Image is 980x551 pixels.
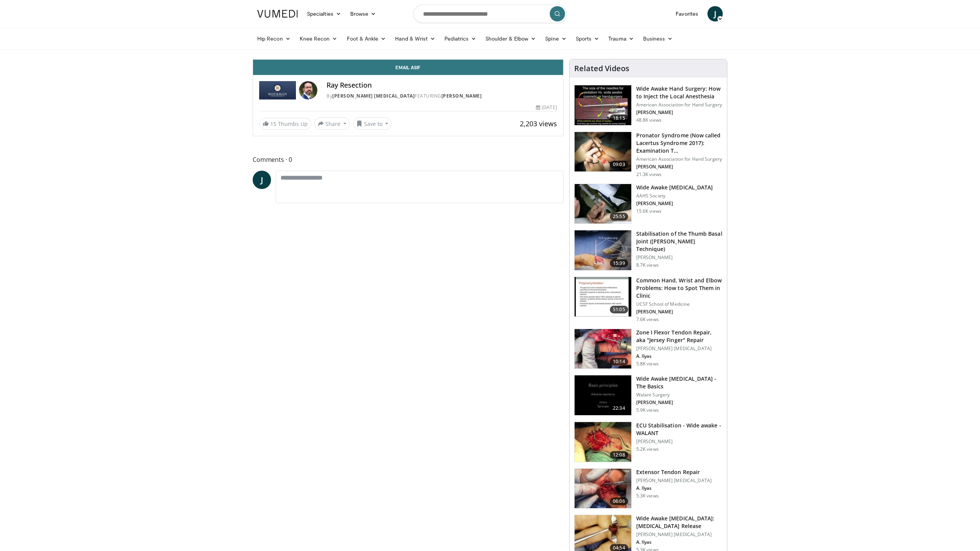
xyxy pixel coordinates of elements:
[413,5,567,23] input: Search topics, interventions
[636,102,722,108] p: American Association for Hand Surgery
[636,478,712,484] p: [PERSON_NAME] [MEDICAL_DATA]
[636,361,659,367] p: 5.8K views
[610,451,628,459] span: 12:08
[441,93,482,99] a: [PERSON_NAME]
[636,85,722,100] h3: Wide Awake Hand Surgery: How to Inject the Local Anesthesia
[639,31,678,46] a: Business
[636,156,722,162] p: American Association for Hand Surgery
[270,120,276,127] span: 15
[481,31,541,46] a: Shoulder & Elbow
[636,493,659,499] p: 5.3K views
[636,301,722,307] p: UCSF School of Medicine
[259,81,296,99] img: Rothman Hand Surgery
[636,399,722,406] p: [PERSON_NAME]
[610,404,628,412] span: 22:34
[253,31,295,46] a: Hip Recon
[610,161,628,168] span: 09:03
[253,171,271,189] a: J
[636,309,722,315] p: [PERSON_NAME]
[636,208,661,214] p: 15.6K views
[575,230,631,270] img: abbb8fbb-6d8f-4f51-8ac9-71c5f2cab4bf.150x105_q85_crop-smart_upscale.jpg
[707,6,723,21] a: J
[610,213,628,220] span: 25:55
[636,201,713,207] p: [PERSON_NAME]
[332,93,415,99] a: [PERSON_NAME] [MEDICAL_DATA]
[575,469,631,509] img: a359e5b1-4ade-484f-8c3c-dd174751a8ce.150x105_q85_crop-smart_upscale.jpg
[574,329,722,369] a: 10:14 Zone I Flexor Tendon Repair, aka "Jersey Finger" Repair [PERSON_NAME] [MEDICAL_DATA] A. Ily...
[314,117,350,130] button: Share
[636,316,659,323] p: 7.6K views
[610,259,628,267] span: 15:39
[636,184,713,191] h3: Wide Awake [MEDICAL_DATA]
[636,329,722,344] h3: Zone I Flexor Tendon Repair, aka "Jersey Finger" Repair
[636,262,659,268] p: 8.7K views
[610,497,628,505] span: 06:06
[636,230,722,253] h3: Stabilisation of the Thumb Basal Joint ([PERSON_NAME] Technique)
[636,132,722,155] h3: Pronator Syndrome (Now called Lacertus Syndrome 2017): Examination T…
[610,306,628,313] span: 51:05
[575,422,631,462] img: 22da3e4b-bef5-41d1-a554-06871b830c0a.150x105_q85_crop-smart_upscale.jpg
[353,117,392,130] button: Save to
[253,60,563,75] a: Email Asif
[636,353,722,359] p: A. Ilyas
[636,346,722,352] p: [PERSON_NAME] [MEDICAL_DATA]
[636,468,712,476] h3: Extensor Tendon Repair
[610,114,628,122] span: 18:15
[636,439,722,445] p: [PERSON_NAME]
[636,422,722,437] h3: ECU Stabilisation - Wide awake - WALANT
[574,375,722,416] a: 22:34 Wide Awake [MEDICAL_DATA] - The Basics Walant Surgery [PERSON_NAME] 5.9K views
[536,104,557,111] div: [DATE]
[574,277,722,323] a: 51:05 Common Hand, Wrist and Elbow Problems: How to Spot Them in Clinic UCSF School of Medicine [...
[636,171,661,178] p: 21.3K views
[257,10,298,18] img: VuMedi Logo
[440,31,481,46] a: Pediatrics
[575,277,631,317] img: 8a80b912-e7da-4adf-b05d-424f1ac09a1c.150x105_q85_crop-smart_upscale.jpg
[636,277,722,300] h3: Common Hand, Wrist and Elbow Problems: How to Spot Them in Clinic
[541,31,571,46] a: Spine
[520,119,557,128] span: 2,203 views
[327,93,557,99] div: By FEATURING
[636,446,659,452] p: 5.2K views
[636,485,712,491] p: A. Ilyas
[574,85,722,126] a: 18:15 Wide Awake Hand Surgery: How to Inject the Local Anesthesia American Association for Hand S...
[571,31,604,46] a: Sports
[575,132,631,172] img: ecc38c0f-1cd8-4861-b44a-401a34bcfb2f.150x105_q85_crop-smart_upscale.jpg
[636,193,713,199] p: AAHS Society
[302,6,346,21] a: Specialties
[575,184,631,224] img: wide_awake_carpal_tunnel_100008556_2.jpg.150x105_q85_crop-smart_upscale.jpg
[253,155,563,165] span: Comments 0
[574,184,722,224] a: 25:55 Wide Awake [MEDICAL_DATA] AAHS Society [PERSON_NAME] 15.6K views
[610,358,628,365] span: 10:14
[295,31,342,46] a: Knee Recon
[636,531,722,538] p: [PERSON_NAME] [MEDICAL_DATA]
[346,6,381,21] a: Browse
[636,515,722,530] h3: Wide Awake [MEDICAL_DATA]: [MEDICAL_DATA] Release
[327,81,557,90] h4: Ray Resection
[342,31,391,46] a: Foot & Ankle
[575,375,631,415] img: qIT_0vheKpJhggk34xMDoxOjA4MTsiGN.150x105_q85_crop-smart_upscale.jpg
[574,230,722,271] a: 15:39 Stabilisation of the Thumb Basal Joint ([PERSON_NAME] Technique) [PERSON_NAME] 8.7K views
[574,422,722,462] a: 12:08 ECU Stabilisation - Wide awake - WALANT [PERSON_NAME] 5.2K views
[575,329,631,369] img: 0d59ad00-c255-429e-9de8-eb2f74552347.150x105_q85_crop-smart_upscale.jpg
[636,117,661,123] p: 48.8K views
[636,539,722,545] p: A. Ilyas
[574,468,722,509] a: 06:06 Extensor Tendon Repair [PERSON_NAME] [MEDICAL_DATA] A. Ilyas 5.3K views
[259,118,311,130] a: 15 Thumbs Up
[636,254,722,261] p: [PERSON_NAME]
[636,109,722,116] p: [PERSON_NAME]
[636,375,722,390] h3: Wide Awake [MEDICAL_DATA] - The Basics
[671,6,703,21] a: Favorites
[574,64,629,73] h4: Related Videos
[575,85,631,125] img: Q2xRg7exoPLTwO8X4xMDoxOjBrO-I4W8_1.150x105_q85_crop-smart_upscale.jpg
[390,31,440,46] a: Hand & Wrist
[574,132,722,178] a: 09:03 Pronator Syndrome (Now called Lacertus Syndrome 2017): Examination T… American Association ...
[636,407,659,413] p: 5.9K views
[299,81,317,99] img: Avatar
[636,164,722,170] p: [PERSON_NAME]
[636,392,722,398] p: Walant Surgery
[604,31,639,46] a: Trauma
